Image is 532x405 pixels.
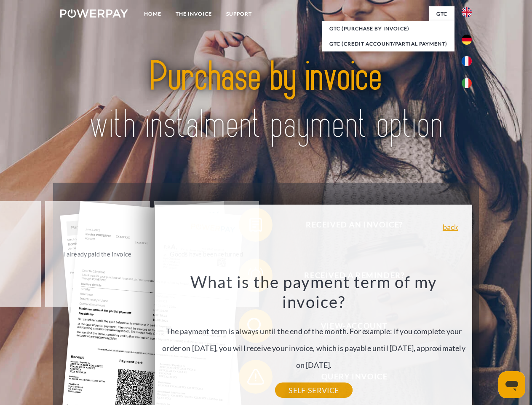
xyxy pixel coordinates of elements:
[168,6,219,22] a: THE INVOICE
[462,7,472,17] img: en
[50,248,145,259] div: I already paid the invoice
[462,35,472,45] img: de
[219,6,259,22] a: Support
[275,383,352,398] a: SELF-SERVICE
[322,36,454,51] a: GTC (Credit account/partial payment)
[429,6,454,22] a: GTC
[462,78,472,88] img: it
[60,9,128,18] img: logo-powerpay-white.svg
[137,6,168,22] a: Home
[462,56,472,66] img: fr
[443,223,458,231] a: back
[322,21,454,36] a: GTC (Purchase by invoice)
[160,272,468,390] div: The payment term is always until the end of the month. For example: if you complete your order on...
[80,40,452,162] img: title-powerpay_en.svg
[160,272,468,312] h3: What is the payment term of my invoice?
[498,371,525,398] iframe: Button to launch messaging window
